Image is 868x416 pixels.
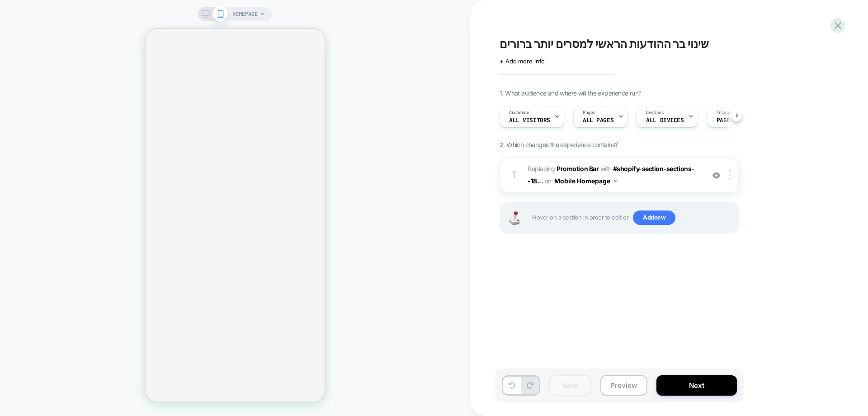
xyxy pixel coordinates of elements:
[509,110,529,116] span: Audience
[729,170,731,180] img: close
[500,141,618,148] span: 2. Which changes the experience contains?
[505,211,523,225] img: Joystick
[528,165,599,172] span: Replacing
[717,117,747,124] span: Page Load
[509,166,519,184] div: 1
[656,375,737,396] button: Next
[500,57,545,65] span: + Add more info
[717,110,734,116] span: Trigger
[646,110,664,116] span: Devices
[549,375,591,396] button: Save
[600,165,612,172] span: WITH
[646,117,684,124] span: ALL DEVICES
[232,7,258,21] span: HOMEPAGE
[583,110,595,116] span: Pages
[500,37,709,51] span: שינוי בר ההודעות הראשי למסרים יותר ברורים
[557,165,599,172] b: Promotion Bar
[545,175,552,186] span: on
[600,375,647,396] button: Preview
[633,210,675,225] span: Add new
[532,210,734,225] span: Hover on a section in order to edit or
[509,117,550,124] span: All Visitors
[554,174,618,187] button: Mobile Homepage
[500,89,641,97] span: 1. What audience and where will the experience run?
[583,117,613,124] span: ALL PAGES
[712,172,720,179] img: crossed eye
[614,180,618,182] img: down arrow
